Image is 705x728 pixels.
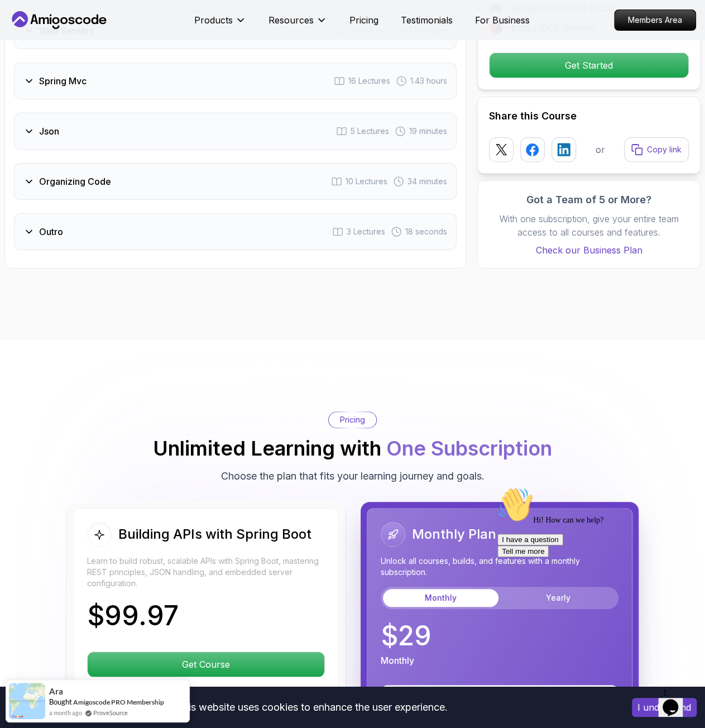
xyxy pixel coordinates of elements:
h2: Building APIs with Spring Boot [118,525,311,543]
a: Members Area [614,9,696,31]
h3: Json [39,124,59,138]
iframe: chat widget [658,683,694,717]
span: 34 minutes [407,176,447,187]
span: 5 Lectures [351,126,389,137]
span: 19 minutes [409,126,447,137]
button: Copy link [624,137,689,162]
img: :wave: [4,4,40,40]
p: Members Area [615,10,696,30]
span: 18 seconds [405,226,447,237]
span: 3 Lectures [347,226,385,237]
span: 10 Lectures [346,176,387,187]
h2: Monthly Plan [412,525,496,543]
button: Spring Mvc16 Lectures 1.43 hours [14,63,457,99]
p: With one subscription, give your entire team access to all courses and features. [489,212,689,239]
button: Organizing Code10 Lectures 34 minutes [14,163,457,200]
button: Products [194,13,246,36]
h2: Unlimited Learning with [153,437,552,459]
p: Copy link [647,144,682,155]
p: Products [194,13,233,27]
h3: Outro [39,225,63,238]
a: For Business [475,13,530,27]
p: $ 29 [381,622,431,649]
button: Resources [268,13,327,36]
div: This website uses cookies to enhance the user experience. [8,695,615,720]
a: Amigoscode PRO Membership [73,698,164,706]
button: Get Started [489,52,689,78]
p: Choose the plan that fits your learning journey and goals. [221,468,485,484]
div: 👋Hi! How can we help?I have a questionTell me more [4,4,205,75]
p: Resources [268,13,314,27]
p: Unlock all courses, builds, and features with a monthly subscription. [381,555,618,578]
iframe: chat widget [493,482,694,678]
button: Tell me more [4,63,56,75]
h3: Got a Team of 5 or More? [489,192,689,208]
button: Outro3 Lectures 18 seconds [14,213,457,250]
button: Get Pro Access [381,685,618,710]
p: or [596,143,605,156]
a: Pricing [349,13,378,27]
h3: Spring Mvc [39,74,87,88]
h3: Organizing Code [39,175,111,188]
button: Get Course [87,652,325,677]
a: Testimonials [401,13,453,27]
button: Monthly [383,589,498,607]
a: Check our Business Plan [489,243,689,257]
button: I have a question [4,51,70,63]
span: Bought [49,697,72,706]
p: Get Course [88,652,324,677]
button: Json5 Lectures 19 minutes [14,113,457,150]
p: Get Started [490,53,688,78]
button: Accept cookies [632,698,697,717]
a: ProveSource [93,708,128,717]
h2: Share this Course [489,108,689,124]
span: Ara [49,687,63,696]
span: 16 Lectures [348,75,390,87]
p: Pricing [340,414,365,425]
a: Get Course [87,659,325,670]
p: Monthly [381,654,414,667]
span: Hi! How can we help? [4,33,111,42]
img: provesource social proof notification image [9,683,45,719]
span: One Subscription [386,436,552,461]
p: Learn to build robust, scalable APIs with Spring Boot, mastering REST principles, JSON handling, ... [87,555,325,589]
p: $ 99.97 [87,602,179,629]
span: a month ago [49,708,82,717]
span: 1.43 hours [410,75,447,87]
